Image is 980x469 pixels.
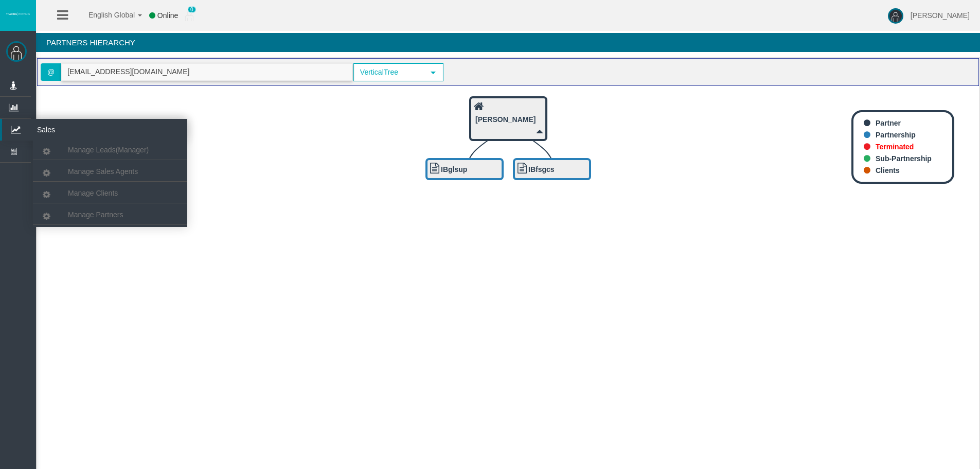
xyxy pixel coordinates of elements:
span: [PERSON_NAME] [911,11,970,20]
span: 0 [188,6,196,13]
span: Manage Clients [68,189,118,197]
a: Sales [2,119,187,141]
b: Partner [876,119,901,127]
a: Manage Partners [33,205,187,224]
a: Manage Leads(Manager) [33,141,187,159]
b: [PERSON_NAME] [475,115,536,124]
span: VerticalTree [354,64,424,80]
img: logo.svg [5,12,31,16]
b: Sub-Partnership [876,154,932,163]
a: Manage Sales Agents [33,162,187,181]
b: Clients [876,166,900,175]
span: Manage Leads(Manager) [68,146,149,154]
span: Sales [29,119,130,141]
h4: Partners Hierarchy [36,33,980,52]
span: Online [157,11,178,20]
input: Search partner... [62,64,352,80]
b: IBglsup [441,165,467,173]
b: IBfsgcs [528,165,555,173]
span: @ [41,63,61,81]
span: English Global [75,11,135,19]
img: user-image [888,8,903,24]
span: Manage Partners [68,211,123,219]
a: Manage Clients [33,184,187,202]
img: user_small.png [185,11,193,21]
b: Partnership [876,131,916,139]
b: Terminated [876,143,914,151]
span: Manage Sales Agents [68,167,138,176]
span: select [429,68,437,77]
